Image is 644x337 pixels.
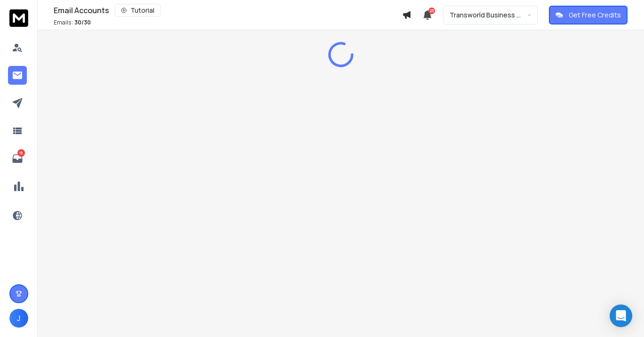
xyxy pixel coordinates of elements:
[8,149,27,168] a: 18
[17,149,25,157] p: 18
[54,4,402,17] div: Email Accounts
[9,309,28,328] button: J
[450,10,527,20] p: Transworld Business Advisors of [GEOGRAPHIC_DATA]
[428,8,435,14] span: 23
[115,4,161,17] button: Tutorial
[54,19,91,26] p: Emails :
[569,10,621,20] p: Get Free Credits
[610,305,632,327] div: Open Intercom Messenger
[74,18,91,26] span: 30 / 30
[549,6,628,24] button: Get Free Credits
